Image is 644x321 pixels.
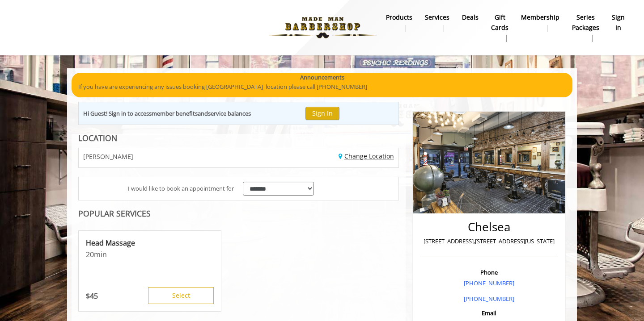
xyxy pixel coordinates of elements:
b: sign in [612,13,625,33]
b: gift cards [491,13,508,33]
b: products [386,13,412,22]
button: Sign In [305,107,339,120]
b: POPULAR SERVICES [78,208,151,219]
span: [PERSON_NAME] [83,153,133,160]
b: Series packages [572,13,599,33]
b: service balances [208,109,251,117]
p: If you have are experiencing any issues booking [GEOGRAPHIC_DATA] location please call [PHONE_NUM... [78,82,566,92]
p: [STREET_ADDRESS],[STREET_ADDRESS][US_STATE] [423,237,555,246]
p: Head Massage [86,238,214,248]
b: Announcements [300,73,344,82]
a: Series packagesSeries packages [566,11,606,44]
b: Services [425,13,449,22]
a: [PHONE_NUMBER] [464,279,514,287]
a: Productsproducts [380,11,419,34]
a: DealsDeals [456,11,485,34]
p: 20 [86,250,214,259]
span: $ [86,291,90,301]
span: I would like to book an appointment for [128,184,234,193]
h2: Chelsea [423,221,555,233]
h3: Phone [423,269,555,275]
b: Membership [521,13,559,22]
h3: Email [423,310,555,316]
img: Made Man Barbershop logo [261,3,384,52]
a: ServicesServices [419,11,456,34]
a: Gift cardsgift cards [485,11,515,44]
b: member benefits [152,109,198,117]
div: Hi Guest! Sign in to access and [83,109,251,118]
b: LOCATION [78,133,117,143]
a: sign insign in [606,11,631,34]
b: Deals [462,13,479,22]
a: MembershipMembership [515,11,566,34]
span: min [94,250,107,259]
button: Select [148,287,214,304]
a: Change Location [339,152,394,160]
p: 45 [86,291,98,301]
a: [PHONE_NUMBER] [464,295,514,303]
